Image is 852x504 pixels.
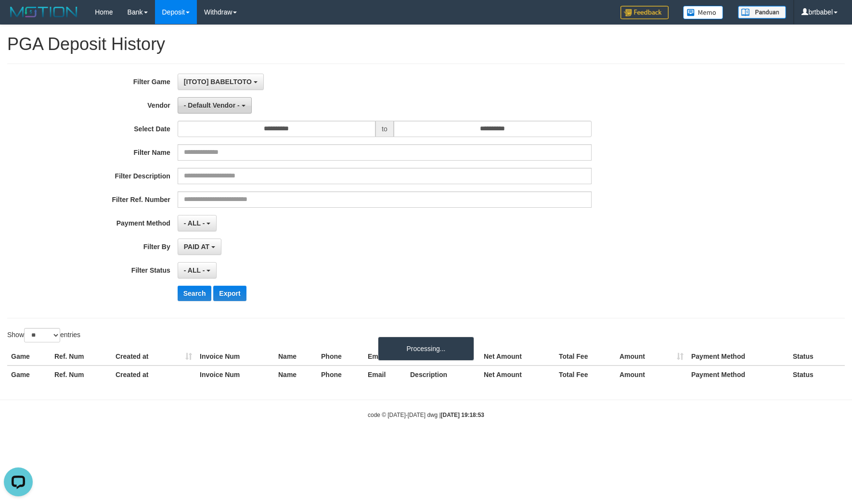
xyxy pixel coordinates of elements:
div: Processing... [378,337,474,361]
span: PAID AT [184,243,209,251]
button: Export [213,286,246,301]
th: Game [7,365,51,383]
th: Net Amount [480,365,555,383]
th: Amount [616,348,687,365]
button: PAID AT [178,239,221,255]
span: - ALL - [184,219,205,227]
th: Amount [616,365,687,383]
th: Email [364,348,406,365]
th: Invoice Num [196,348,274,365]
th: Status [789,348,845,365]
th: Ref. Num [51,365,112,383]
th: Email [364,365,406,383]
th: Payment Method [687,348,789,365]
th: Created at [112,365,196,383]
th: Total Fee [555,348,616,365]
button: Search [178,286,212,301]
th: Phone [317,365,364,383]
h1: PGA Deposit History [7,35,845,54]
img: panduan.png [738,6,786,19]
th: Invoice Num [196,365,274,383]
img: MOTION_logo.png [7,5,80,19]
span: - ALL - [184,266,205,274]
label: Show entries [7,328,80,342]
th: Net Amount [480,348,555,365]
button: - ALL - [178,262,217,278]
span: - Default Vendor - [184,101,240,109]
select: Showentries [24,328,60,342]
img: Feedback.jpg [620,6,669,19]
th: Ref. Num [51,348,112,365]
strong: [DATE] 19:18:53 [441,412,484,418]
th: Payment Method [687,365,789,383]
img: Button%20Memo.svg [683,6,723,19]
th: Status [789,365,845,383]
th: Name [274,348,317,365]
th: Total Fee [555,365,616,383]
th: Description [406,365,480,383]
th: Name [274,365,317,383]
th: Created at [112,348,196,365]
button: - ALL - [178,215,217,231]
button: [ITOTO] BABELTOTO [178,74,264,90]
span: to [375,121,394,137]
span: [ITOTO] BABELTOTO [184,78,252,86]
button: Open LiveChat chat widget [4,4,33,33]
th: Game [7,348,51,365]
small: code © [DATE]-[DATE] dwg | [368,412,484,418]
button: - Default Vendor - [178,97,252,113]
th: Phone [317,348,364,365]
